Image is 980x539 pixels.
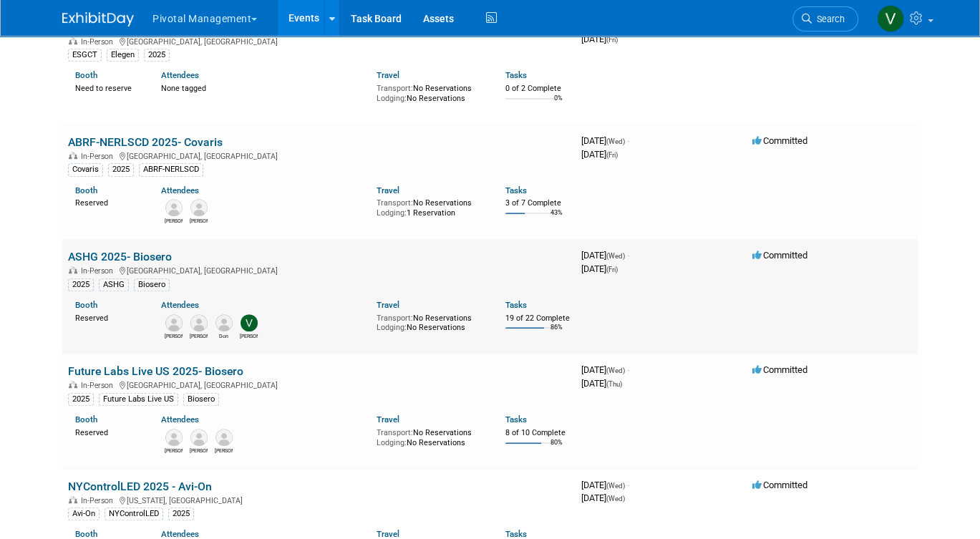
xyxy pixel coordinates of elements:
[75,300,97,310] a: Booth
[190,331,208,340] div: Michael Malanga
[877,5,904,32] img: Valerie Weld
[81,266,117,276] span: In-Person
[75,311,140,324] div: Reserved
[606,380,622,388] span: (Thu)
[581,135,629,146] span: [DATE]
[190,429,208,446] img: Chirag Patel
[81,152,117,161] span: In-Person
[581,250,629,261] span: [DATE]
[215,331,233,340] div: Don Janezic
[581,378,622,389] span: [DATE]
[581,480,629,490] span: [DATE]
[377,428,413,437] span: Transport:
[377,414,399,424] a: Travel
[62,12,134,26] img: ExhibitDay
[627,480,629,490] span: -
[554,94,563,114] td: 0%
[812,14,845,24] span: Search
[75,529,97,539] a: Booth
[581,149,618,160] span: [DATE]
[581,364,629,375] span: [DATE]
[241,314,258,331] img: Valerie Weld
[627,135,629,146] span: -
[377,70,399,80] a: Travel
[69,381,77,388] img: In-Person Event
[69,266,77,273] img: In-Person Event
[68,379,570,390] div: [GEOGRAPHIC_DATA], [GEOGRAPHIC_DATA]
[183,393,219,406] div: Biosero
[190,446,208,455] div: Chirag Patel
[75,70,97,80] a: Booth
[69,496,77,503] img: In-Person Event
[75,81,140,94] div: Need to reserve
[165,446,183,455] div: Joseph (Joe) Rodriguez
[161,81,365,94] div: None tagged
[81,381,117,390] span: In-Person
[606,266,618,273] span: (Fri)
[165,331,183,340] div: Michael Langan
[68,494,570,505] div: [US_STATE], [GEOGRAPHIC_DATA]
[68,163,103,176] div: Covaris
[75,195,140,208] div: Reserved
[81,37,117,47] span: In-Person
[505,70,527,80] a: Tasks
[581,492,625,503] span: [DATE]
[627,364,629,375] span: -
[215,429,233,446] img: Noah Vanderhyde
[144,49,170,62] div: 2025
[190,216,208,225] div: Jared Hoffman
[606,36,618,44] span: (Fri)
[377,438,407,447] span: Lodging:
[377,300,399,310] a: Travel
[139,163,203,176] div: ABRF-NERLSCD
[752,480,807,490] span: Committed
[215,446,233,455] div: Noah Vanderhyde
[505,300,527,310] a: Tasks
[99,278,129,291] div: ASHG
[69,152,77,159] img: In-Person Event
[68,35,570,47] div: [GEOGRAPHIC_DATA], [GEOGRAPHIC_DATA]
[752,250,807,261] span: Committed
[505,529,527,539] a: Tasks
[161,529,199,539] a: Attendees
[606,482,625,490] span: (Wed)
[81,496,117,505] span: In-Person
[161,70,199,80] a: Attendees
[75,425,140,438] div: Reserved
[505,185,527,195] a: Tasks
[377,195,484,218] div: No Reservations 1 Reservation
[377,314,413,323] span: Transport:
[377,311,484,333] div: No Reservations No Reservations
[505,414,527,424] a: Tasks
[377,529,399,539] a: Travel
[68,49,102,62] div: ESGCT
[606,137,625,145] span: (Wed)
[377,94,407,103] span: Lodging:
[377,198,413,208] span: Transport:
[606,252,625,260] span: (Wed)
[627,250,629,261] span: -
[240,331,258,340] div: Valerie Weld
[377,185,399,195] a: Travel
[752,135,807,146] span: Committed
[505,84,570,94] div: 0 of 2 Complete
[606,151,618,159] span: (Fri)
[505,428,570,438] div: 8 of 10 Complete
[75,414,97,424] a: Booth
[168,508,194,520] div: 2025
[99,393,178,406] div: Future Labs Live US
[550,439,563,458] td: 80%
[792,6,858,31] a: Search
[68,364,243,378] a: Future Labs Live US 2025- Biosero
[68,264,570,276] div: [GEOGRAPHIC_DATA], [GEOGRAPHIC_DATA]
[377,81,484,103] div: No Reservations No Reservations
[752,364,807,375] span: Committed
[161,300,199,310] a: Attendees
[606,495,625,502] span: (Wed)
[550,324,563,343] td: 86%
[134,278,170,291] div: Biosero
[68,250,172,263] a: ASHG 2025- Biosero
[161,185,199,195] a: Attendees
[68,150,570,161] div: [GEOGRAPHIC_DATA], [GEOGRAPHIC_DATA]
[165,314,183,331] img: Michael Langan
